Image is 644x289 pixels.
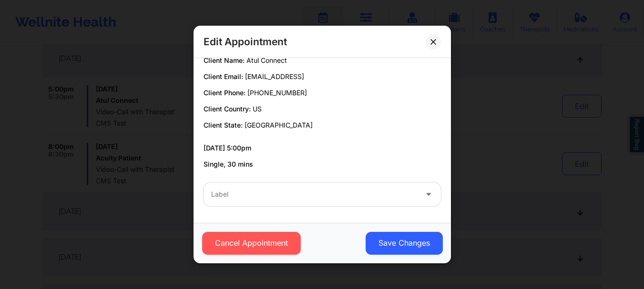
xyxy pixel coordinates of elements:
p: Client Phone: [204,88,441,98]
p: Client Name: [204,56,441,65]
span: US [253,105,262,113]
button: Cancel Appointment [202,232,300,255]
p: [DATE] 5:00pm [204,143,441,153]
p: Client Email: [204,72,441,81]
p: Client Country: [204,104,441,114]
button: Save Changes [365,232,442,255]
span: Atul Connect [246,56,287,64]
p: Single, 30 mins [204,159,441,169]
h2: Edit Appointment [204,35,287,48]
span: [PHONE_NUMBER] [247,89,307,97]
span: [EMAIL_ADDRESS] [245,72,304,80]
p: Client State: [204,120,441,130]
span: [GEOGRAPHIC_DATA] [245,121,313,129]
